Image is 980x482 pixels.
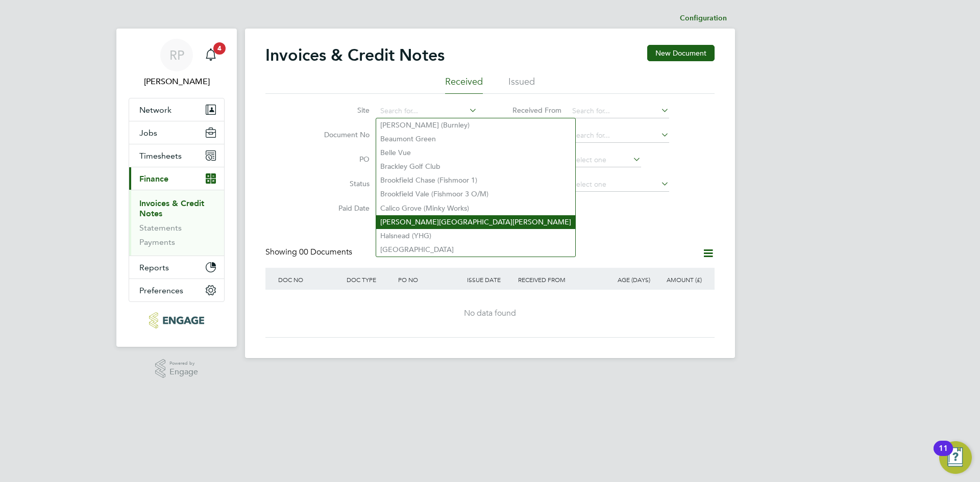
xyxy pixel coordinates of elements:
div: PO NO [396,268,464,291]
span: RP [169,48,184,62]
div: DOC NO [276,268,344,291]
a: Invoices & Credit Notes [139,198,204,218]
li: Brackley Golf Club [376,160,575,173]
span: 00 Documents [299,247,352,257]
span: 4 [213,42,226,55]
li: Belle Vue [376,146,575,160]
input: Search for... [569,104,669,118]
label: PO [311,155,370,164]
label: Document No [311,130,370,139]
div: AGE (DAYS) [601,268,653,291]
label: Status [311,179,370,188]
button: Reports [129,256,224,278]
label: Paid Date [311,204,370,213]
span: Reports [139,263,169,272]
a: 4 [201,39,221,71]
input: Search for... [377,104,477,118]
a: Powered byEngage [155,359,199,378]
span: Richard Pogmore [129,75,225,88]
button: Preferences [129,279,224,301]
button: Finance [129,167,224,190]
li: Brookfield Vale (Fishmoor 3 O/M) [376,187,575,201]
li: [GEOGRAPHIC_DATA] [376,243,575,257]
a: Payments [139,237,175,247]
button: Open Resource Center, 11 new notifications [939,441,972,474]
li: Halsnead (YHG) [376,229,575,243]
div: AMOUNT (£) [653,268,704,291]
button: Network [129,98,224,121]
button: Jobs [129,121,224,144]
li: Received [445,75,483,94]
div: 11 [939,448,948,462]
a: RP[PERSON_NAME] [129,39,225,88]
li: Brookfield Chase (Fishmoor 1) [376,173,575,187]
input: Select one [569,177,669,192]
span: Network [139,105,171,115]
span: Engage [169,368,198,376]
li: Beaumont Green [376,132,575,146]
span: Powered by [169,359,198,368]
h2: Invoices & Credit Notes [265,45,445,65]
div: DOC TYPE [344,268,396,291]
li: Configuration [680,8,727,29]
span: Jobs [139,128,157,138]
li: [PERSON_NAME] (Burnley) [376,118,575,132]
button: Timesheets [129,144,224,167]
span: Timesheets [139,151,182,161]
div: No data found [276,308,704,319]
a: Go to home page [129,312,225,328]
li: Issued [508,75,535,94]
div: Showing [265,247,354,258]
nav: Main navigation [116,29,237,347]
input: Search for... [569,129,669,143]
a: Statements [139,223,182,233]
label: Received From [503,106,561,115]
img: northbuildrecruit-logo-retina.png [149,312,204,328]
div: ISSUE DATE [464,268,516,291]
div: RECEIVED FROM [516,268,601,291]
span: Preferences [139,286,183,295]
li: [PERSON_NAME][GEOGRAPHIC_DATA][PERSON_NAME] [376,215,575,229]
div: Finance [129,190,224,256]
label: Site [311,106,370,115]
input: Select one [569,153,641,167]
span: Finance [139,174,168,184]
li: Calico Grove (Minky Works) [376,201,575,215]
button: New Document [647,45,715,61]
